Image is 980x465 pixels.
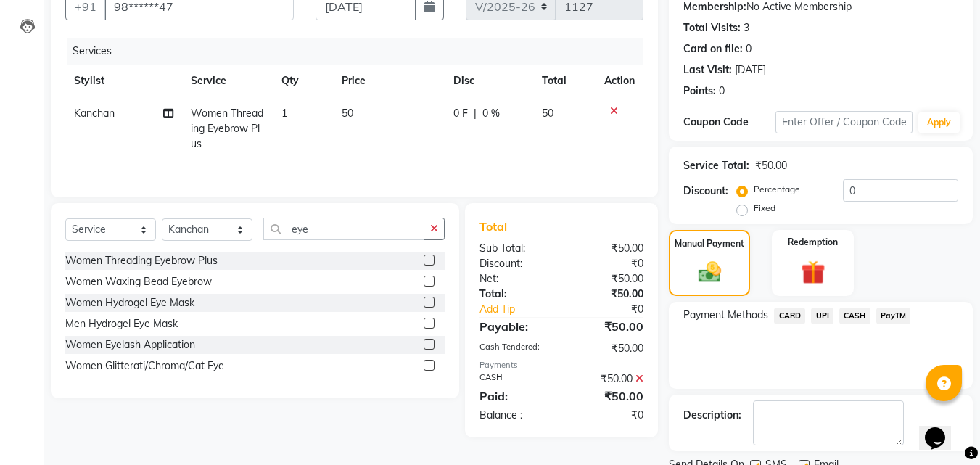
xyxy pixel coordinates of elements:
span: Women Threading Eyebrow Plus [191,107,263,150]
div: ₹50.00 [561,287,654,302]
span: CARD [774,308,805,324]
div: Balance : [469,408,561,423]
th: Total [533,65,596,97]
div: ₹0 [561,408,654,423]
input: Search or Scan [263,218,424,240]
div: ₹50.00 [561,387,654,405]
div: Points: [683,83,716,99]
label: Redemption [788,236,838,249]
img: _gift.svg [794,258,833,287]
div: ₹50.00 [561,371,654,387]
div: Sub Total: [469,241,561,256]
div: Paid: [469,387,561,405]
div: Women Waxing Bead Eyebrow [65,274,212,289]
img: _cash.svg [691,259,728,285]
div: Coupon Code [683,115,775,130]
div: ₹50.00 [561,271,654,287]
div: Total: [469,287,561,302]
span: 50 [542,107,553,120]
div: ₹0 [561,256,654,271]
div: Payable: [469,318,561,335]
a: Add Tip [469,302,577,317]
th: Qty [273,65,333,97]
div: Women Threading Eyebrow Plus [65,253,218,268]
div: 3 [744,20,749,36]
div: Total Visits: [683,20,741,36]
div: Discount: [469,256,561,271]
span: 1 [281,107,287,120]
div: Description: [683,408,741,423]
span: PayTM [876,308,911,324]
th: Disc [445,65,533,97]
iframe: chat widget [919,407,965,450]
div: Net: [469,271,561,287]
span: 0 F [453,106,468,121]
th: Action [596,65,643,97]
button: Apply [918,112,960,133]
div: Men Hydrogel Eye Mask [65,316,178,332]
div: Cash Tendered: [469,341,561,356]
div: Service Total: [683,158,749,173]
div: Women Hydrogel Eye Mask [65,295,194,310]
th: Stylist [65,65,182,97]
label: Fixed [754,202,775,215]
div: [DATE] [735,62,766,78]
span: | [474,106,477,121]
span: UPI [811,308,833,324]
div: ₹50.00 [561,241,654,256]
div: Last Visit: [683,62,732,78]
div: ₹50.00 [561,318,654,335]
div: ₹0 [577,302,655,317]
th: Price [333,65,445,97]
div: CASH [469,371,561,387]
span: 50 [342,107,353,120]
div: Payments [479,359,643,371]
div: ₹50.00 [561,341,654,356]
label: Percentage [754,183,800,196]
span: Payment Methods [683,308,768,323]
div: 0 [746,41,752,57]
span: 0 % [482,106,500,121]
div: Card on file: [683,41,743,57]
div: ₹50.00 [755,158,787,173]
div: Women Eyelash Application [65,337,195,353]
span: Kanchan [74,107,115,120]
th: Service [182,65,273,97]
div: Women Glitterati/Chroma/Cat Eye [65,358,224,374]
input: Enter Offer / Coupon Code [775,111,913,133]
span: CASH [839,308,870,324]
div: 0 [719,83,725,99]
div: Services [67,38,654,65]
span: Total [479,219,513,234]
div: Discount: [683,184,728,199]
label: Manual Payment [675,237,744,250]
